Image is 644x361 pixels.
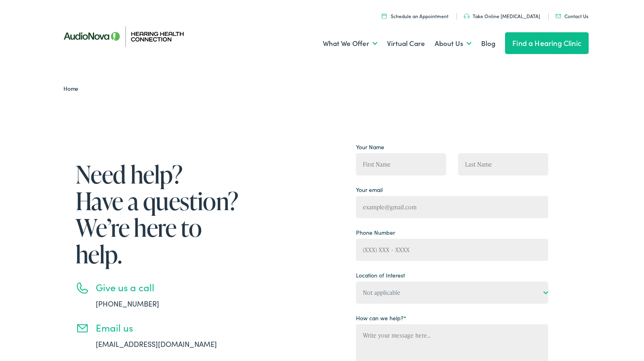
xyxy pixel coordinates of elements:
[96,298,159,309] a: [PHONE_NUMBER]
[356,153,446,175] input: First Name
[505,32,589,54] a: Find a Hearing Clinic
[556,14,561,18] img: utility icon
[356,196,548,218] input: example@gmail.com
[458,153,548,175] input: Last Name
[435,29,471,58] a: About Us
[323,29,377,58] a: What We Offer
[96,339,217,349] a: [EMAIL_ADDRESS][DOMAIN_NAME]
[356,228,395,237] label: Phone Number
[76,161,241,267] h1: Need help? Have a question? We’re here to help.
[481,29,495,58] a: Blog
[382,13,387,19] img: utility icon
[356,186,383,194] label: Your email
[382,13,448,19] a: Schedule an Appointment
[356,314,406,322] label: How can we help?
[464,13,540,19] a: Take Online [MEDICAL_DATA]
[96,322,241,334] h3: Email us
[464,14,469,19] img: utility icon
[356,143,384,151] label: Your Name
[96,282,241,293] h3: Give us a call
[356,271,405,280] label: Location of Interest
[556,13,588,19] a: Contact Us
[356,239,548,261] input: (XXX) XXX - XXXX
[387,29,425,58] a: Virtual Care
[63,84,82,92] a: Home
